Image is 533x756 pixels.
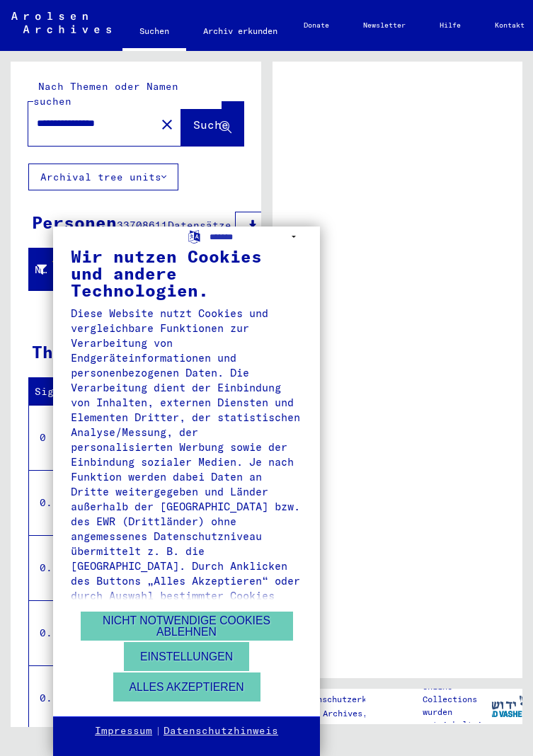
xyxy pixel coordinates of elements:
select: Sprache auswählen [210,227,302,247]
a: Datenschutzhinweis [164,724,278,738]
div: Wir nutzen Cookies und andere Technologien. [71,248,302,299]
button: Einstellungen [124,642,249,671]
a: Impressum [95,724,152,738]
button: Alles akzeptieren [113,672,260,701]
div: Diese Website nutzt Cookies und vergleichbare Funktionen zur Verarbeitung von Endgeräteinformatio... [71,306,302,692]
label: Sprache auswählen [187,229,202,242]
button: Nicht notwendige Cookies ablehnen [81,612,293,641]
